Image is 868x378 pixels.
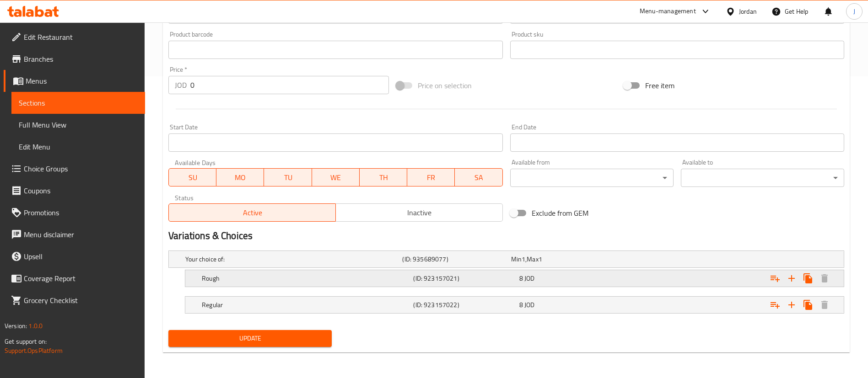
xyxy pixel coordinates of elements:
[539,253,542,265] span: 1
[360,168,407,186] button: TH
[800,270,816,287] button: Clone new choice
[783,297,800,313] button: Add new choice
[168,330,332,347] button: Update
[168,168,216,186] button: SU
[407,168,455,186] button: FR
[268,171,308,184] span: TU
[511,253,522,265] span: Min
[510,41,844,59] input: Please enter product sku
[4,48,145,70] a: Branches
[185,270,844,287] div: Expand
[4,26,145,48] a: Edit Restaurant
[28,320,43,332] span: 1.0.0
[4,224,145,245] a: Menu disclaimer
[4,289,145,311] a: Grocery Checklist
[739,6,757,16] div: Jordan
[816,297,833,313] button: Delete Regular
[26,75,138,86] span: Menus
[458,171,499,184] span: SA
[19,97,138,108] span: Sections
[532,208,588,218] span: Exclude from GEM
[4,70,145,92] a: Menus
[402,255,507,264] h5: (ID: 935689077)
[24,273,138,284] span: Coverage Report
[168,203,336,222] button: Active
[4,158,145,180] a: Choice Groups
[411,171,451,184] span: FR
[4,202,145,224] a: Promotions
[168,229,844,243] h2: Variations & Choices
[816,270,833,287] button: Delete Rough
[24,32,138,43] span: Edit Restaurant
[681,169,844,187] div: ​
[190,76,389,94] input: Please enter price
[220,171,260,184] span: MO
[767,297,783,313] button: Add choice group
[19,141,138,152] span: Edit Menu
[169,251,844,267] div: Expand
[19,119,138,130] span: Full Menu View
[800,297,816,313] button: Clone new choice
[524,272,534,284] span: JOD
[24,207,138,218] span: Promotions
[24,185,138,196] span: Coupons
[413,274,515,283] h5: (ID: 923157021)
[527,253,538,265] span: Max
[4,245,145,267] a: Upsell
[316,171,356,184] span: WE
[185,297,844,313] div: Expand
[510,169,674,187] div: ​
[645,80,674,91] span: Free item
[519,272,523,284] span: 8
[363,171,404,184] span: TH
[24,295,138,306] span: Grocery Checklist
[24,53,138,64] span: Branches
[185,255,399,264] h5: Your choice of:
[783,270,800,287] button: Add new choice
[173,171,213,184] span: SU
[24,229,138,240] span: Menu disclaimer
[5,345,63,357] a: Support.OpsPlatform
[340,206,499,219] span: Inactive
[767,270,783,287] button: Add choice group
[202,274,410,283] h5: Rough
[455,168,502,186] button: SA
[511,255,616,264] div: ,
[11,136,145,158] a: Edit Menu
[418,80,472,91] span: Price on selection
[11,114,145,136] a: Full Menu View
[312,168,360,186] button: WE
[640,6,696,17] div: Menu-management
[173,206,332,219] span: Active
[11,92,145,114] a: Sections
[168,41,502,59] input: Please enter product barcode
[519,299,523,311] span: 8
[5,320,27,332] span: Version:
[24,163,138,174] span: Choice Groups
[264,168,312,186] button: TU
[4,267,145,289] a: Coverage Report
[413,300,515,309] h5: (ID: 923157022)
[522,253,525,265] span: 1
[216,168,264,186] button: MO
[4,180,145,202] a: Coupons
[335,203,503,222] button: Inactive
[176,333,324,344] span: Update
[202,300,410,309] h5: Regular
[853,6,855,16] span: J
[5,335,47,347] span: Get support on:
[175,80,187,91] p: JOD
[524,299,534,311] span: JOD
[24,251,138,262] span: Upsell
